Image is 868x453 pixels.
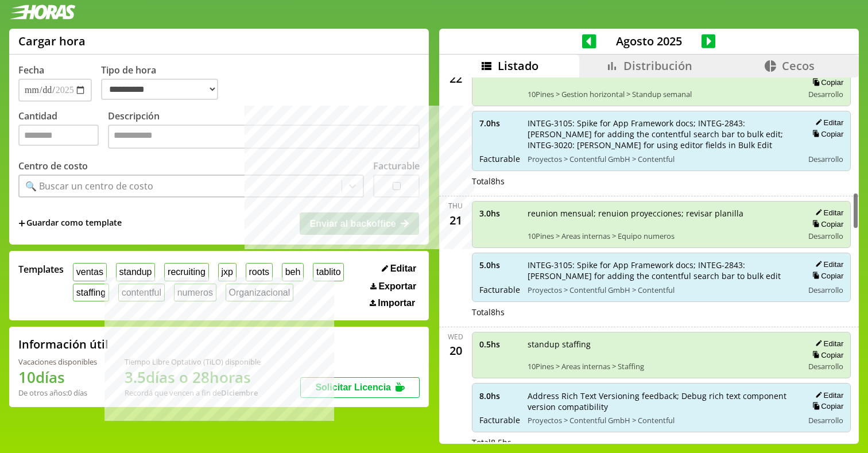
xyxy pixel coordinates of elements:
[809,78,843,87] button: Copiar
[809,129,843,139] button: Copiar
[18,388,97,398] div: De otros años: 0 días
[809,219,843,229] button: Copiar
[390,264,416,274] span: Editar
[479,284,520,295] span: Facturable
[125,388,261,398] div: Recordá que vencen a fin de
[528,231,796,241] span: 10Pines > Areas internas > Equipo numeros
[479,260,520,270] span: 5.0 hs
[246,263,273,281] button: roots
[528,208,796,219] span: reunion mensual; renuion proyecciones; revisar planilla
[378,281,416,292] span: Exportar
[378,263,420,274] button: Editar
[125,357,261,367] div: Tiempo Libre Optativo (TiLO) disponible
[528,89,796,99] span: 10Pines > Gestion horizontal > Standup semanal
[73,263,107,281] button: ventas
[18,367,97,388] h1: 10 días
[623,58,692,73] span: Distribución
[447,211,465,229] div: 21
[108,125,420,149] textarea: Descripción
[367,281,420,292] button: Exportar
[373,160,420,172] label: Facturable
[812,208,843,218] button: Editar
[808,285,843,295] span: Desarrollo
[808,89,843,99] span: Desarrollo
[808,361,843,371] span: Desarrollo
[118,284,165,301] button: contentful
[447,69,465,87] div: 22
[528,361,796,371] span: 10Pines > Areas internas > Staffing
[221,388,258,398] b: Diciembre
[18,125,99,146] input: Cantidad
[282,263,304,281] button: beh
[18,263,64,276] span: Templates
[808,415,843,425] span: Desarrollo
[73,284,109,301] button: staffing
[448,201,463,211] div: Thu
[528,260,796,281] span: INTEG-3105: Spike for App Framework docs; INTEG-2843: [PERSON_NAME] for adding the contentful sea...
[448,332,463,342] div: Wed
[479,339,520,350] span: 0.5 hs
[498,58,538,73] span: Listado
[596,33,702,49] span: Agosto 2025
[809,401,843,411] button: Copiar
[782,58,815,73] span: Cecos
[174,284,216,301] button: numeros
[125,367,261,388] h1: 3.5 días o 28 horas
[528,154,796,164] span: Proyectos > Contentful GmbH > Contentful
[18,110,108,152] label: Cantidad
[108,110,420,152] label: Descripción
[439,78,859,443] div: scrollable content
[313,263,344,281] button: tablito
[812,339,843,349] button: Editar
[528,118,796,150] span: INTEG-3105: Spike for App Framework docs; INTEG-2843: [PERSON_NAME] for adding the contentful sea...
[226,284,293,301] button: Organizacional
[18,217,122,230] span: +Guardar como template
[479,153,520,164] span: Facturable
[315,382,391,392] span: Solicitar Licencia
[101,79,218,100] select: Tipo de hora
[809,350,843,360] button: Copiar
[808,231,843,241] span: Desarrollo
[479,118,520,129] span: 7.0 hs
[472,437,851,448] div: Total 8.5 hs
[9,5,76,20] img: logotipo
[809,271,843,281] button: Copiar
[472,307,851,318] div: Total 8 hs
[25,180,153,192] div: 🔍 Buscar un centro de costo
[528,339,796,350] span: standup staffing
[479,208,520,219] span: 3.0 hs
[18,33,86,49] h1: Cargar hora
[378,298,415,308] span: Importar
[218,263,237,281] button: jxp
[101,64,227,102] label: Tipo de hora
[479,390,520,401] span: 8.0 hs
[116,263,156,281] button: standup
[18,336,108,352] h2: Información útil
[812,118,843,127] button: Editar
[479,415,520,425] span: Facturable
[18,217,25,230] span: +
[18,64,44,76] label: Fecha
[300,377,420,398] button: Solicitar Licencia
[528,285,796,295] span: Proyectos > Contentful GmbH > Contentful
[447,342,465,360] div: 20
[164,263,208,281] button: recruiting
[812,390,843,400] button: Editar
[812,260,843,269] button: Editar
[18,160,88,172] label: Centro de costo
[472,176,851,187] div: Total 8 hs
[18,357,97,367] div: Vacaciones disponibles
[528,390,796,412] span: Address Rich Text Versioning feedback; Debug rich text component version compatibility
[808,154,843,164] span: Desarrollo
[528,415,796,425] span: Proyectos > Contentful GmbH > Contentful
